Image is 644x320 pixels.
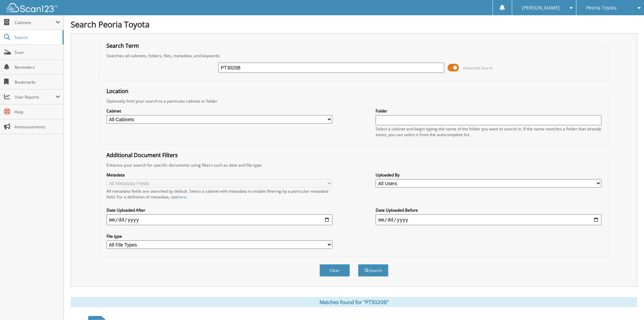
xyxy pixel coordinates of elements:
[586,6,617,10] span: Peoria Toyota
[103,162,605,168] div: Enhance your search for specific documents using filters such as date and file type.
[106,188,332,200] div: All metadata fields are searched by default. Select a cabinet with metadata to enable filtering b...
[177,194,186,200] a: here
[522,6,560,10] span: [PERSON_NAME]
[610,287,644,320] iframe: Chat Widget
[15,35,59,40] span: Search
[71,19,637,30] h1: Search Peoria Toyota
[71,297,637,307] div: Matches found for "PT3020B"
[15,20,55,25] span: Cabinets
[15,124,60,130] span: Announcements
[103,151,181,159] legend: Additional Document Filters
[103,98,605,104] div: Optionally limit your search to a particular cabinet or folder
[106,172,332,178] label: Metadata
[463,65,493,70] span: Advanced Search
[106,214,332,225] input: start
[7,3,57,12] img: scan123-logo-white.svg
[15,94,55,100] span: User Reports
[15,109,60,115] span: Help
[376,172,601,178] label: Uploaded By
[319,264,350,277] button: Clear
[358,264,388,277] button: Search
[106,207,332,213] label: Date Uploaded After
[15,49,60,55] span: Scan
[15,79,60,85] span: Bookmarks
[376,214,601,225] input: end
[103,87,132,95] legend: Location
[106,233,332,239] label: File type
[103,42,142,49] legend: Search Term
[15,64,60,70] span: Reminders
[376,207,601,213] label: Date Uploaded Before
[103,53,605,59] div: Searches all cabinets, folders, files, metadata, and keywords
[376,126,601,137] div: Select a cabinet and begin typing the name of the folder you want to search in. If the name match...
[106,108,332,114] label: Cabinet
[376,108,601,114] label: Folder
